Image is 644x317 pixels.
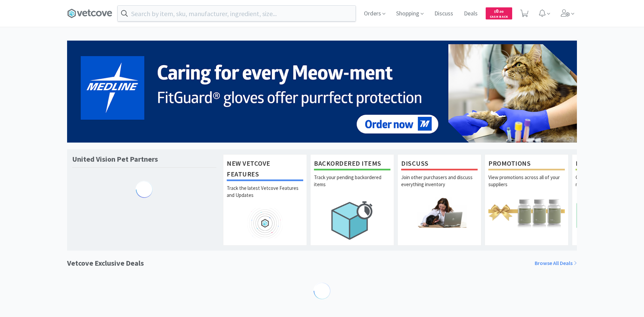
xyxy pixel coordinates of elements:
span: $ [494,9,496,14]
a: Backordered ItemsTrack your pending backordered items [310,154,394,246]
h1: United Vision Pet Partners [72,154,158,164]
img: hero_backorders.png [314,197,390,243]
a: Deals [461,11,480,17]
a: DiscussJoin other purchasers and discuss everything inventory [397,154,481,246]
img: hero_feature_roadmap.png [227,208,303,239]
input: Search by item, sku, manufacturer, ingredient, size... [118,6,356,21]
a: New Vetcove FeaturesTrack the latest Vetcove Features and Updates [223,154,307,246]
h1: Vetcove Exclusive Deals [67,257,144,269]
h1: Backordered Items [314,158,390,170]
img: hero_promotions.png [488,197,565,228]
p: View promotions across all of your suppliers [488,174,565,197]
span: 0 [494,8,503,14]
h1: Discuss [401,158,478,170]
a: Browse All Deals [535,259,577,268]
span: . 00 [498,9,503,14]
p: Join other purchasers and discuss everything inventory [401,174,478,197]
h1: Promotions [488,158,565,170]
p: Track the latest Vetcove Features and Updates [227,184,303,208]
a: Discuss [432,11,456,17]
p: Track your pending backordered items [314,174,390,197]
img: hero_discuss.png [401,197,478,228]
a: PromotionsView promotions across all of your suppliers [485,154,569,246]
span: Cash Back [490,15,508,19]
img: 5b85490d2c9a43ef9873369d65f5cc4c_481.png [67,41,577,143]
a: $0.00Cash Back [486,4,512,22]
h1: New Vetcove Features [227,158,303,181]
